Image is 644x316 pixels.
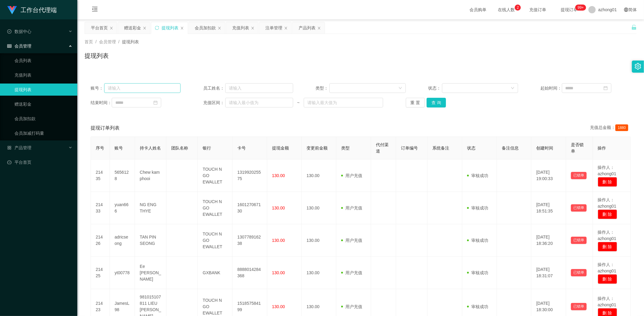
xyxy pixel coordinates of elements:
[198,160,232,192] td: TOUCH N GO EWALLET
[7,146,11,150] i: 图标: appstore-o
[232,22,249,34] div: 充值列表
[99,39,116,44] span: 会员管理
[635,63,641,70] i: 图标: setting
[91,22,108,34] div: 平台首页
[14,84,72,96] a: 提现列表
[302,192,336,224] td: 130.00
[495,8,518,12] span: 在线人数
[155,26,159,30] i: 图标: sync
[531,257,566,289] td: [DATE] 18:31:07
[95,39,97,44] span: /
[467,146,476,150] span: 状态
[598,262,617,273] span: 操作人：azhong01
[7,145,31,150] span: 产品管理
[122,39,139,44] span: 提现列表
[598,209,617,219] button: 删 除
[91,160,110,192] td: 21435
[401,146,418,150] span: 订单编号
[7,29,11,34] i: 图标: check-circle-o
[124,22,141,34] div: 赠送彩金
[14,127,72,139] a: 会员加减打码量
[467,238,488,243] span: 审核成功
[91,100,112,106] span: 结束时间：
[341,270,362,275] span: 用户充值
[140,146,161,150] span: 持卡人姓名
[531,192,566,224] td: [DATE] 18:51:35
[91,85,104,91] span: 账号：
[624,8,628,12] i: 图标: global
[272,304,285,309] span: 130.00
[590,124,631,132] div: 充值总金额：
[317,26,321,30] i: 图标: close
[571,269,587,276] button: 已锁单
[575,5,586,11] sup: 1113
[135,160,166,192] td: Chew kam phooi
[272,270,285,275] span: 130.00
[14,98,72,110] a: 赠送彩金
[284,26,288,30] i: 图标: close
[427,98,446,107] button: 查 询
[7,44,11,48] i: 图标: table
[195,22,216,34] div: 会员加扣款
[406,98,425,107] button: 重 置
[162,22,178,34] div: 提现列表
[110,257,135,289] td: yt00778
[341,146,350,150] span: 类型
[302,224,336,257] td: 130.00
[306,146,328,150] span: 变更前金额
[7,156,72,168] a: 图标: dashboard平台首页
[511,86,514,91] i: 图标: down
[598,146,606,150] span: 操作
[110,26,113,30] i: 图标: close
[598,274,617,284] button: 删 除
[14,113,72,125] a: 会员加扣款
[225,98,293,107] input: 请输入最小值为
[14,54,72,67] a: 会员列表
[515,5,521,11] sup: 2
[302,160,336,192] td: 130.00
[180,26,184,30] i: 图标: close
[232,192,267,224] td: 160127067130
[265,22,282,34] div: 注单管理
[218,26,221,30] i: 图标: close
[467,304,488,309] span: 审核成功
[203,146,211,150] span: 银行
[302,257,336,289] td: 130.00
[432,146,449,150] span: 系统备注
[526,8,549,12] span: 充值订单
[251,26,255,30] i: 图标: close
[571,303,587,310] button: 已锁单
[272,238,285,243] span: 130.00
[153,100,158,105] i: 图标: calendar
[232,257,267,289] td: 8888014284368
[604,86,608,90] i: 图标: calendar
[272,146,289,150] span: 提现金额
[104,83,181,93] input: 请输入
[272,173,285,178] span: 130.00
[135,192,166,224] td: NG ENG THYE
[341,206,362,210] span: 用户充值
[376,142,389,153] span: 代付渠道
[598,177,617,187] button: 删 除
[631,25,637,30] i: 图标: unlock
[85,39,93,44] span: 首页
[428,85,442,91] span: 状态：
[316,85,329,91] span: 类型：
[571,204,587,212] button: 已锁单
[198,192,232,224] td: TOUCH N GO EWALLET
[7,6,17,15] img: logo.9652507e.png
[615,124,628,131] span: 1880
[91,192,110,224] td: 21433
[115,146,123,150] span: 账号
[85,0,105,20] i: 图标: menu-fold
[502,146,519,150] span: 备注信息
[517,5,519,11] p: 2
[91,257,110,289] td: 21425
[571,142,584,153] span: 是否锁单
[598,242,617,252] button: 删 除
[558,8,581,12] span: 提现订单
[91,124,120,132] span: 提现订单列表
[598,296,617,307] span: 操作人：azhong01
[598,165,617,176] span: 操作人：azhong01
[341,238,362,243] span: 用户充值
